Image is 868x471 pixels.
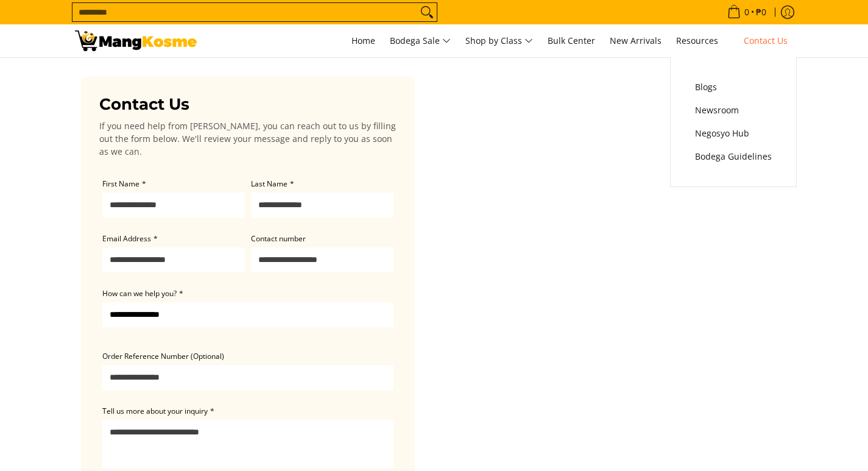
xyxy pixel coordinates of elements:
a: New Arrivals [604,24,668,57]
span: Bodega Sale [390,34,451,49]
a: Home [345,24,381,57]
img: Contact Us Today! l Mang Kosme - Home Appliance Warehouse Sale [75,30,197,51]
span: Shop by Class [465,34,533,49]
span: Blogs [695,80,772,95]
span: Bodega Guidelines [695,149,772,165]
p: If you need help from [PERSON_NAME], you can reach out to us by filling out the form below. We'll... [99,119,397,158]
a: Contact Us [738,24,794,57]
span: First Name [102,179,139,189]
span: Contact number [251,233,306,244]
span: • [724,5,770,19]
span: ₱0 [754,8,768,16]
a: Bodega Sale [384,24,457,57]
span: Negosyo Hub [695,126,772,141]
nav: Main Menu [209,24,794,57]
a: Negosyo Hub [689,122,778,145]
a: Blogs [689,76,778,99]
a: Bulk Center [542,24,601,57]
span: Tell us more about your inquiry [102,406,208,416]
a: Newsroom [689,99,778,122]
a: Resources [670,24,735,57]
span: Contact Us [744,35,788,46]
span: Last Name [251,179,288,189]
a: Bodega Guidelines [689,145,778,168]
span: Order Reference Number (Optional) [102,351,224,361]
h3: Contact Us [99,94,397,115]
span: New Arrivals [610,35,662,46]
span: How can we help you? [102,288,177,299]
a: Shop by Class [459,24,539,57]
span: Newsroom [695,103,772,118]
span: Home [351,35,375,46]
span: Email Address [102,233,151,244]
span: Resources [676,34,729,49]
button: Search [417,3,437,21]
span: 0 [743,8,751,16]
span: Bulk Center [548,35,595,46]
